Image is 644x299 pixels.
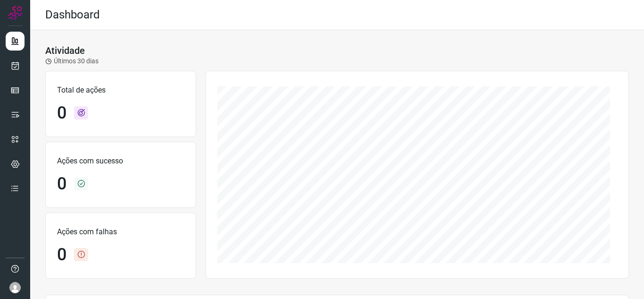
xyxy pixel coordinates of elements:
h3: Atividade [45,45,85,56]
p: Ações com falhas [57,226,184,238]
h2: Dashboard [45,8,100,22]
p: Ações com sucesso [57,155,184,167]
h1: 0 [57,174,66,194]
img: avatar-user-boy.jpg [9,282,21,293]
p: Total de ações [57,85,184,96]
h1: 0 [57,245,66,265]
p: Últimos 30 dias [45,56,99,66]
img: Logo [8,6,22,20]
h1: 0 [57,103,66,123]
